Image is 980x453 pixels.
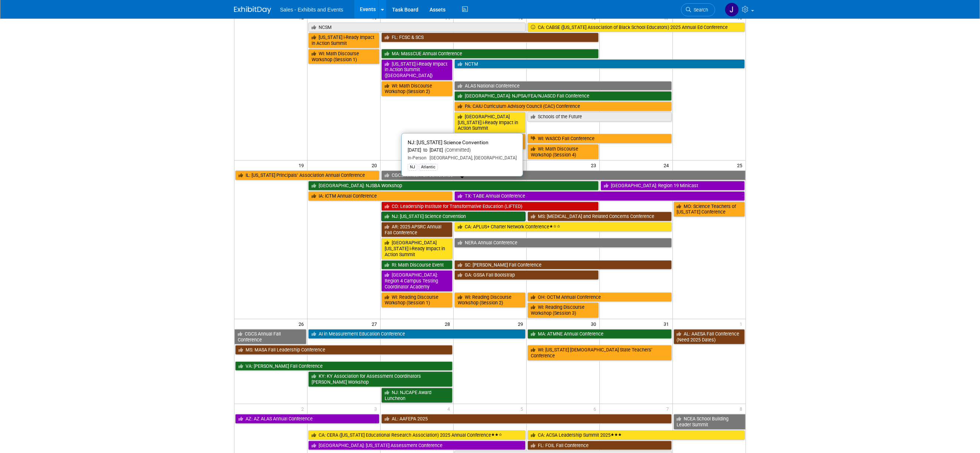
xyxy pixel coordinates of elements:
[381,202,599,211] a: CO: Leadership Institute for Transformative Education (LIFTED)
[234,329,306,344] a: CGCS Annual Fall Conference
[408,147,517,153] div: [DATE] to [DATE]
[454,238,672,248] a: NERA Annual Conference
[300,404,307,413] span: 2
[454,222,672,232] a: CA: APLUS+ Charter Network Conference
[298,161,307,170] span: 19
[308,23,526,32] a: NCSM
[674,414,746,429] a: NCEA School Building Leader Summit
[520,404,526,413] span: 5
[381,238,453,259] a: [GEOGRAPHIC_DATA][US_STATE] i-Ready Impact in Action Summit
[381,270,453,291] a: [GEOGRAPHIC_DATA]: Region 4 Campus Testing Coordinator Academy
[527,112,672,122] a: Schools of the Future
[527,430,745,440] a: CA: ACSA Leadership Summit 2025
[454,102,672,111] a: PA: CAIU Curriculum Advisory Council (CAC) Conference
[381,414,671,424] a: AL: AAFEPA 2025
[739,319,746,328] span: 1
[381,388,453,403] a: NJ: NJCAPE Award Luncheon
[308,191,453,201] a: IA: ICTM Annual Conference
[527,134,672,143] a: WI: WASCD Fall Conference
[454,59,745,69] a: NCTM
[666,404,672,413] span: 7
[381,33,599,42] a: FL: FCSC & SCS
[454,260,672,270] a: SC: [PERSON_NAME] Fall Conference
[371,161,380,170] span: 20
[674,202,745,217] a: MO: Science Teachers of [US_STATE] Conference
[381,260,453,270] a: RI: Math Discourse Event
[454,270,599,280] a: GA: GSSA Fall Bootstrap
[527,212,672,221] a: MS: [MEDICAL_DATA] and Related Concerns Conference
[527,23,745,32] a: CA: CABSE ([US_STATE] Association of Black School Educators) 2025 Annual Ed Conference
[419,164,438,171] div: Atlantic
[381,292,453,308] a: WI: Reading Discourse Workshop (Session 1)
[308,49,379,64] a: WI: Math Discourse Workshop (Session 1)
[408,155,427,161] span: In-Person
[527,329,672,339] a: MA: ATMNE Annual Conference
[691,7,708,13] span: Search
[235,171,379,180] a: IL: [US_STATE] Principals’ Association Annual Conference
[308,33,379,48] a: [US_STATE] i-Ready Impact in Action Summit
[427,155,517,161] span: [GEOGRAPHIC_DATA], [GEOGRAPHIC_DATA]
[280,7,343,13] span: Sales - Exhibits and Events
[517,319,526,328] span: 29
[663,161,672,170] span: 24
[308,371,453,387] a: KY: KY Association for Assessment Coordinators [PERSON_NAME] Workshop
[527,302,599,318] a: WI: Reading Discourse Workshop (Session 3)
[371,319,380,328] span: 27
[308,329,526,339] a: AI in Measurement Education Conference
[447,404,453,413] span: 4
[454,292,526,308] a: WI: Reading Discourse Workshop (Session 2)
[381,171,746,180] a: CGCS Annual Fall Conference
[308,441,526,450] a: [GEOGRAPHIC_DATA]: [US_STATE] Assessment Conference
[298,319,307,328] span: 26
[374,404,380,413] span: 3
[736,161,746,170] span: 25
[381,222,453,237] a: AR: 2025 APSRC Annual Fall Conference
[527,292,672,302] a: OH: OCTM Annual Conference
[454,191,745,201] a: TX: TABE Annual Conference
[235,414,379,424] a: AZ: AZ ALAS Annual Conference
[454,112,526,133] a: [GEOGRAPHIC_DATA][US_STATE] i-Ready Impact in Action Summit
[308,430,526,440] a: CA: CERA ([US_STATE] Educational Research Association) 2025 Annual Conference
[593,404,599,413] span: 6
[527,144,599,159] a: WI: Math Discourse Workshop (Session 4)
[674,329,745,344] a: AL: AAESA Fall Conference (Need 2025 Dates)
[739,404,746,413] span: 8
[381,49,599,59] a: MA: MassCUE Annual Conference
[601,181,745,191] a: [GEOGRAPHIC_DATA]: Region 19 Minicast
[444,319,453,328] span: 28
[308,181,598,191] a: [GEOGRAPHIC_DATA]: NJSBA Workshop
[527,441,672,450] a: FL: FOIL Fall Conference
[408,139,489,145] span: NJ: [US_STATE] Science Convention
[381,59,453,80] a: [US_STATE] i-Ready Impact in Action Summit ([GEOGRAPHIC_DATA])
[681,3,715,16] a: Search
[663,319,672,328] span: 31
[381,81,453,96] a: WI: Math Discourse Workshop (Session 2)
[590,319,599,328] span: 30
[454,91,672,101] a: [GEOGRAPHIC_DATA]: NJPSA/FEA/NJASCD Fall Conference
[590,161,599,170] span: 23
[527,345,672,360] a: WI: [US_STATE] [DEMOGRAPHIC_DATA] State Teachers’ Conference
[381,212,526,221] a: NJ: [US_STATE] Science Convention
[725,3,739,17] img: Joe Quinn
[235,361,453,371] a: VA: [PERSON_NAME] Fall Conference
[454,81,672,91] a: ALAS National Conference
[443,147,471,153] span: (Committed)
[234,6,271,14] img: ExhibitDay
[408,164,417,171] div: NJ
[235,345,453,355] a: MS: MASA Fall Leadership Conference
